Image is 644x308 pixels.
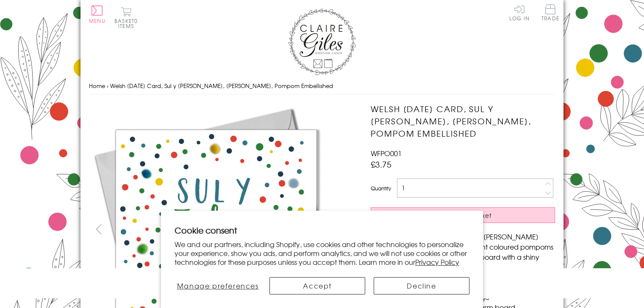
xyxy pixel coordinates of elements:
[107,82,108,90] span: ›
[374,277,469,294] button: Decline
[89,82,105,90] a: Home
[89,77,555,95] nav: breadcrumbs
[175,240,469,266] p: We and our partners, including Shopify, use cookies and other technologies to personalize your ex...
[541,4,559,22] a: Trade
[110,82,333,90] span: Welsh [DATE] Card, Sul y [PERSON_NAME], [PERSON_NAME], Pompom Embellished
[175,277,261,294] button: Manage preferences
[371,148,402,158] span: WFPO001
[175,224,469,236] h2: Cookie consent
[177,280,259,291] span: Manage preferences
[114,7,138,28] button: Basket0 items
[288,8,356,75] img: Claire Giles Greetings Cards
[371,158,391,170] span: £3.75
[371,207,555,223] button: Add to Basket
[89,5,105,23] button: Menu
[118,17,138,30] span: 0 items
[89,17,105,25] span: Menu
[509,4,530,21] a: Log In
[89,220,108,239] button: prev
[371,103,555,139] h1: Welsh [DATE] Card, Sul y [PERSON_NAME], [PERSON_NAME], Pompom Embellished
[269,277,365,294] button: Accept
[371,184,391,192] label: Quantity
[415,257,459,267] a: Privacy Policy
[541,4,559,21] span: Trade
